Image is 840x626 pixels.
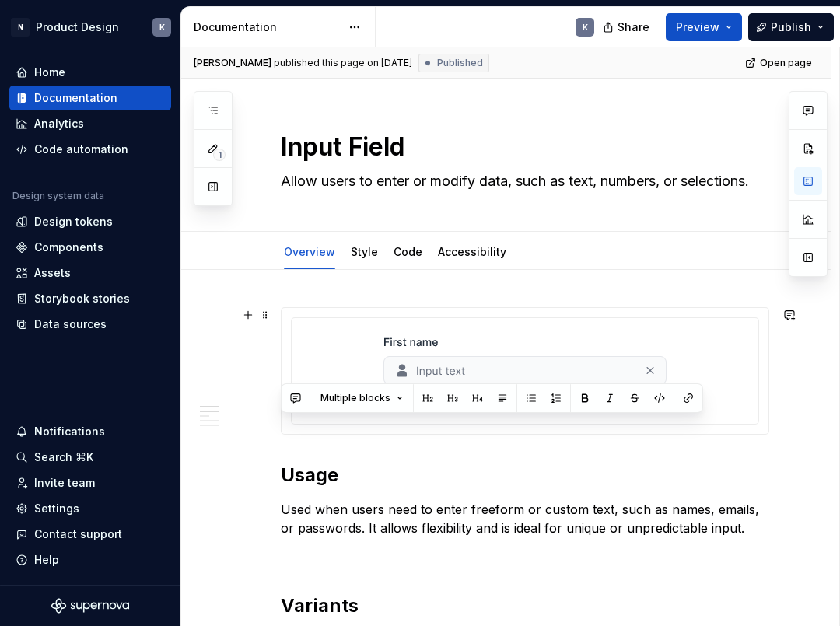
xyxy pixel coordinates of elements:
[34,214,113,229] div: Design tokens
[34,501,79,516] div: Settings
[9,312,171,337] a: Data sources
[194,19,341,35] div: Documentation
[9,286,171,311] a: Storybook stories
[34,424,105,439] div: Notifications
[34,475,95,491] div: Invite team
[34,240,103,255] div: Components
[320,392,390,404] span: Multiple blocks
[12,190,104,202] div: Design system data
[9,209,171,234] a: Design tokens
[740,52,819,74] a: Open page
[437,57,483,69] span: Published
[34,449,93,465] div: Search ⌘K
[194,57,271,69] span: [PERSON_NAME]
[9,261,171,285] a: Assets
[281,463,769,488] h2: Usage
[595,13,660,41] button: Share
[9,496,171,521] a: Settings
[583,21,588,33] div: K
[748,13,834,41] button: Publish
[618,19,649,35] span: Share
[278,128,766,166] textarea: Input Field
[387,235,429,268] div: Code
[9,235,171,260] a: Components
[9,470,171,495] a: Invite team
[394,245,422,258] a: Code
[3,10,177,44] button: NProduct DesignK
[278,169,766,194] textarea: Allow users to enter or modify data, such as text, numbers, or selections.
[34,526,122,542] div: Contact support
[34,90,117,106] div: Documentation
[9,547,171,572] button: Help
[36,19,119,35] div: Product Design
[34,116,84,131] div: Analytics
[9,86,171,110] a: Documentation
[278,235,341,268] div: Overview
[676,19,719,35] span: Preview
[34,552,59,568] div: Help
[34,291,130,306] div: Storybook stories
[9,445,171,470] button: Search ⌘K
[9,60,171,85] a: Home
[284,245,335,258] a: Overview
[9,419,171,444] button: Notifications
[159,21,165,33] div: K
[51,598,129,614] svg: Supernova Logo
[281,593,769,618] h2: Variants
[9,522,171,547] button: Contact support
[281,500,769,537] p: Used when users need to enter freeform or custom text, such as names, emails, or passwords. It al...
[9,137,171,162] a: Code automation
[274,57,412,69] div: published this page on [DATE]
[34,265,71,281] div: Assets
[666,13,742,41] button: Preview
[34,316,107,332] div: Data sources
[351,245,378,258] a: Style
[771,19,811,35] span: Publish
[34,65,65,80] div: Home
[760,57,812,69] span: Open page
[11,18,30,37] div: N
[313,387,410,409] button: Multiple blocks
[34,142,128,157] div: Code automation
[345,235,384,268] div: Style
[213,149,226,161] span: 1
[9,111,171,136] a: Analytics
[432,235,513,268] div: Accessibility
[438,245,506,258] a: Accessibility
